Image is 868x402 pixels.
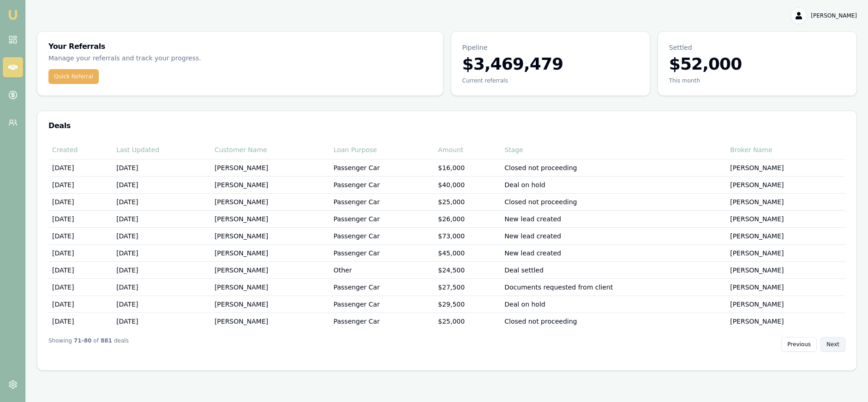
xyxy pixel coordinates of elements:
[48,296,113,313] td: [DATE]
[438,317,497,326] div: $25,000
[7,9,18,20] img: emu-icon-u.png
[211,176,330,193] td: [PERSON_NAME]
[438,180,497,189] div: $40,000
[330,176,435,193] td: Passenger Car
[113,176,211,193] td: [DATE]
[113,278,211,296] td: [DATE]
[330,296,435,313] td: Passenger Car
[438,214,497,224] div: $26,000
[211,210,330,227] td: [PERSON_NAME]
[101,337,112,352] strong: 881
[113,313,211,330] td: [DATE]
[438,197,497,207] div: $25,000
[48,176,113,193] td: [DATE]
[116,145,207,154] div: Last Updated
[438,163,497,172] div: $16,000
[113,193,211,210] td: [DATE]
[501,159,726,176] td: Closed not proceeding
[211,227,330,244] td: [PERSON_NAME]
[330,210,435,227] td: Passenger Car
[48,53,285,64] p: Manage your referrals and track your progress.
[504,145,723,154] div: Stage
[781,337,817,352] button: Previous
[211,296,330,313] td: [PERSON_NAME]
[669,43,845,52] p: Settled
[501,244,726,261] td: New lead created
[438,248,497,258] div: $45,000
[48,193,113,210] td: [DATE]
[438,283,497,292] div: $27,500
[501,227,726,244] td: New lead created
[48,159,113,176] td: [DATE]
[330,278,435,296] td: Passenger Car
[669,55,845,73] h3: $52,000
[462,55,639,73] h3: $3,469,479
[48,278,113,296] td: [DATE]
[48,337,129,352] div: Showing of deals
[330,244,435,261] td: Passenger Car
[730,145,842,154] div: Broker Name
[811,12,857,19] span: [PERSON_NAME]
[113,210,211,227] td: [DATE]
[462,77,639,84] div: Current referrals
[211,313,330,330] td: [PERSON_NAME]
[330,193,435,210] td: Passenger Car
[501,261,726,278] td: Deal settled
[726,313,845,330] td: [PERSON_NAME]
[211,261,330,278] td: [PERSON_NAME]
[726,159,845,176] td: [PERSON_NAME]
[48,69,99,84] button: Quick Referral
[211,278,330,296] td: [PERSON_NAME]
[726,210,845,227] td: [PERSON_NAME]
[501,313,726,330] td: Closed not proceeding
[438,145,497,154] div: Amount
[113,227,211,244] td: [DATE]
[726,296,845,313] td: [PERSON_NAME]
[438,266,497,275] div: $24,500
[330,227,435,244] td: Passenger Car
[113,244,211,261] td: [DATE]
[48,227,113,244] td: [DATE]
[48,244,113,261] td: [DATE]
[215,145,326,154] div: Customer Name
[48,313,113,330] td: [DATE]
[820,337,845,352] button: Next
[211,244,330,261] td: [PERSON_NAME]
[726,193,845,210] td: [PERSON_NAME]
[462,43,639,52] p: Pipeline
[330,261,435,278] td: Other
[669,77,845,84] div: This month
[330,313,435,330] td: Passenger Car
[48,261,113,278] td: [DATE]
[438,231,497,241] div: $73,000
[501,210,726,227] td: New lead created
[113,296,211,313] td: [DATE]
[211,159,330,176] td: [PERSON_NAME]
[113,159,211,176] td: [DATE]
[48,122,845,130] h3: Deals
[726,278,845,296] td: [PERSON_NAME]
[501,176,726,193] td: Deal on hold
[48,43,432,50] h3: Your Referrals
[211,193,330,210] td: [PERSON_NAME]
[74,337,91,352] strong: 71 - 80
[726,176,845,193] td: [PERSON_NAME]
[726,227,845,244] td: [PERSON_NAME]
[501,296,726,313] td: Deal on hold
[330,159,435,176] td: Passenger Car
[501,278,726,296] td: Documents requested from client
[438,300,497,309] div: $29,500
[501,193,726,210] td: Closed not proceeding
[48,210,113,227] td: [DATE]
[113,261,211,278] td: [DATE]
[726,244,845,261] td: [PERSON_NAME]
[726,261,845,278] td: [PERSON_NAME]
[334,145,431,154] div: Loan Purpose
[52,145,109,154] div: Created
